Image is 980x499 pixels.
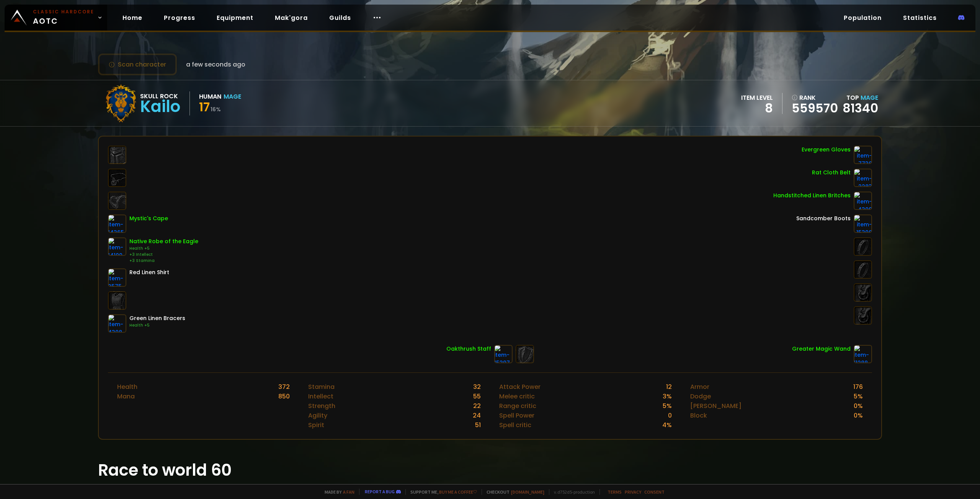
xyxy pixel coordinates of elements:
div: Sandcomber Boots [796,215,851,223]
a: a fan [343,489,354,495]
div: 850 [278,392,290,401]
div: 51 [475,420,481,430]
div: Stamina [308,382,335,392]
a: Terms [608,489,622,495]
a: Population [838,10,888,26]
span: v. d752d5 - production [549,489,595,495]
div: Health +5 [129,245,198,252]
div: Attack Power [499,382,541,392]
div: 24 [473,411,481,420]
div: Health [117,382,137,392]
span: Checkout [482,489,544,495]
img: item-2283 [854,169,872,187]
h1: Race to world 60 [98,458,882,482]
img: item-15398 [854,215,872,233]
a: Buy me a coffee [439,489,477,495]
small: 16 % [211,106,221,113]
img: item-15397 [494,345,513,363]
div: Oakthrush Staff [446,345,491,353]
div: Mana [117,392,135,401]
a: 81340 [843,99,878,117]
img: item-4308 [108,314,126,333]
div: 0 [668,411,672,420]
div: Armor [690,382,709,392]
div: Greater Magic Wand [792,345,851,353]
small: Classic Hardcore [33,8,94,15]
div: Native Robe of the Eagle [129,237,198,245]
span: Mage [861,93,878,102]
a: Equipment [211,10,260,26]
div: Evergreen Gloves [802,146,851,154]
div: Spirit [308,420,324,430]
span: a few seconds ago [186,60,245,69]
div: 0 % [854,401,863,411]
div: 55 [473,392,481,401]
div: Rat Cloth Belt [812,169,851,177]
div: rank [792,93,838,102]
img: item-14365 [108,215,126,233]
a: Report a bug [365,489,395,494]
div: Top [843,93,878,102]
img: item-14109 [108,237,126,256]
a: Progress [158,10,201,26]
div: Agility [308,411,327,420]
img: item-2575 [108,268,126,287]
div: 5 % [663,401,672,411]
div: Melee critic [499,392,535,401]
div: Health +5 [129,322,185,328]
div: +3 Stamina [129,258,198,264]
a: [DOMAIN_NAME] [511,489,544,495]
span: 17 [199,98,210,115]
img: item-11288 [854,345,872,363]
div: 8 [741,102,773,114]
div: 32 [473,382,481,392]
img: item-7738 [854,146,872,164]
div: Block [690,411,707,420]
span: AOTC [33,8,94,27]
a: 559570 [792,102,838,114]
div: Dodge [690,392,711,401]
div: Spell critic [499,420,531,430]
img: item-4309 [854,192,872,210]
div: 0 % [854,411,863,420]
span: Made by [320,489,354,495]
div: [PERSON_NAME] [690,401,742,411]
div: Red Linen Shirt [129,268,169,276]
span: Support me, [405,489,477,495]
div: 22 [473,401,481,411]
div: 4 % [662,420,672,430]
div: 12 [666,382,672,392]
button: Scan character [98,54,177,75]
div: +3 Intellect [129,252,198,258]
a: Home [116,10,149,26]
div: Spell Power [499,411,534,420]
div: 5 % [854,392,863,401]
a: Classic HardcoreAOTC [5,5,107,31]
div: 372 [278,382,290,392]
div: Strength [308,401,335,411]
div: Mystic's Cape [129,215,168,223]
div: item level [741,93,773,102]
a: Guilds [323,10,357,26]
a: Mak'gora [269,10,314,26]
a: Consent [644,489,665,495]
a: Statistics [897,10,943,26]
div: 176 [853,382,863,392]
div: Intellect [308,392,333,401]
div: Handstitched Linen Britches [773,192,851,200]
div: Mage [224,92,241,101]
div: Green Linen Bracers [129,314,185,322]
div: Range critic [499,401,536,411]
div: Human [199,92,221,101]
div: Skull Rock [140,91,180,101]
a: Privacy [625,489,641,495]
div: Kailo [140,101,180,112]
div: 3 % [663,392,672,401]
